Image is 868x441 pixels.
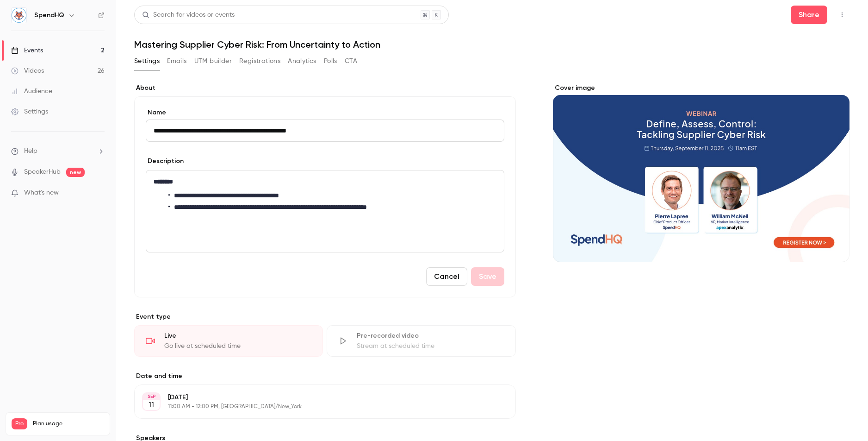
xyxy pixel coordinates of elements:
[146,108,504,117] label: Name
[12,8,26,23] img: SpendHQ
[149,400,154,409] p: 11
[11,146,105,156] li: help-dropdown-opener
[12,418,27,429] span: Pro
[553,83,849,262] section: Cover image
[168,393,467,402] p: [DATE]
[33,420,104,428] span: Plan usage
[357,341,504,351] div: Stream at scheduled time
[194,54,232,69] button: UTM builder
[11,87,52,96] div: Audience
[134,312,516,321] p: Event type
[134,54,160,69] button: Settings
[327,325,515,357] div: Pre-recorded videoStream at scheduled time
[11,66,44,76] div: Videos
[164,341,311,351] div: Go live at scheduled time
[24,188,59,198] span: What's new
[167,54,186,69] button: Emails
[11,107,48,116] div: Settings
[791,6,827,24] button: Share
[34,11,64,20] h6: SpendHQ
[168,403,467,410] p: 11:00 AM - 12:00 PM, [GEOGRAPHIC_DATA]/New_York
[24,146,37,156] span: Help
[66,168,85,177] span: new
[134,325,323,357] div: LiveGo live at scheduled time
[357,331,504,340] div: Pre-recorded video
[11,46,43,55] div: Events
[24,167,61,177] a: SpeakerHub
[288,54,316,69] button: Analytics
[146,170,504,252] section: description
[239,54,280,69] button: Registrations
[146,157,184,166] label: Description
[143,393,160,400] div: SEP
[164,331,311,340] div: Live
[134,39,849,50] h1: Mastering Supplier Cyber Risk: From Uncertainty to Action
[324,54,337,69] button: Polls
[142,10,235,20] div: Search for videos or events
[134,372,516,381] label: Date and time
[426,267,467,286] button: Cancel
[146,170,504,252] div: editor
[134,83,516,93] label: About
[93,189,105,197] iframe: Noticeable Trigger
[553,83,849,93] label: Cover image
[345,54,357,69] button: CTA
